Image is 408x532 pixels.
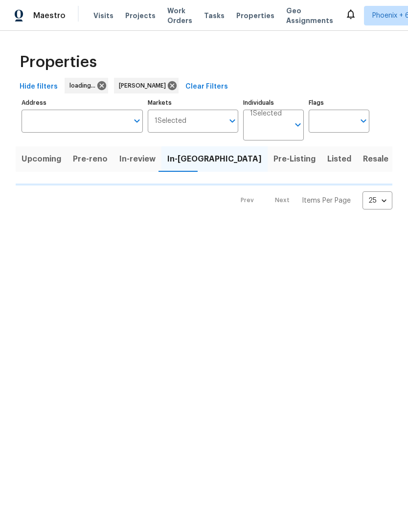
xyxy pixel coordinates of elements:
div: [PERSON_NAME] [114,78,179,93]
span: Maestro [33,11,66,21]
button: Open [130,114,144,128]
span: Visits [93,11,113,21]
span: Listed [327,152,351,166]
span: In-review [119,152,156,166]
span: Clear Filters [185,81,228,93]
span: Work Orders [167,6,192,25]
button: Open [357,114,370,128]
button: Open [226,114,239,128]
button: Open [291,118,305,132]
span: 1 Selected [250,110,282,118]
button: Clear Filters [181,78,232,96]
span: In-[GEOGRAPHIC_DATA] [167,152,262,166]
label: Individuals [243,100,304,106]
span: Resale [363,152,388,166]
div: 25 [363,188,392,213]
nav: Pagination Navigation [231,191,392,209]
span: Hide filters [20,81,58,93]
div: loading... [65,78,108,93]
span: Pre-Listing [273,152,316,166]
span: Geo Assignments [286,6,333,25]
span: Tasks [204,12,225,19]
span: Properties [20,57,97,67]
span: Pre-reno [73,152,108,166]
span: Projects [125,11,156,21]
span: loading... [69,81,99,91]
p: Items Per Page [302,196,351,206]
button: Hide filters [16,78,62,96]
span: 1 Selected [155,117,186,125]
label: Markets [148,100,239,106]
span: [PERSON_NAME] [119,81,170,91]
span: Upcoming [22,152,61,166]
label: Address [22,100,143,106]
span: Properties [236,11,274,21]
label: Flags [309,100,369,106]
